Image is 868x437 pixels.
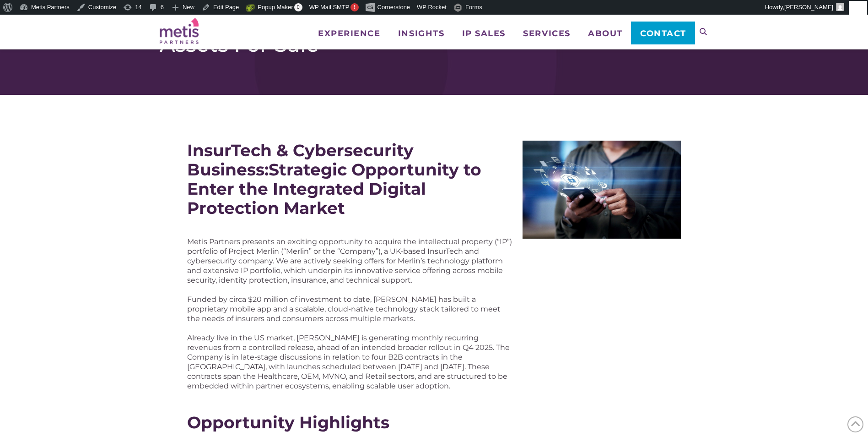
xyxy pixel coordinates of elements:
[523,29,570,38] span: Services
[187,159,481,218] strong: Strategic Opportunity to Enter the Integrated Digital Protection Market
[187,412,389,432] strong: Opportunity Highlights
[631,22,695,44] a: Contact
[462,29,506,38] span: IP Sales
[187,333,513,391] p: Already live in the US market, [PERSON_NAME] is generating monthly recurring revenues from a cont...
[187,295,513,323] p: Funded by circa $20 million of investment to date, [PERSON_NAME] has built a proprietary mobile a...
[187,237,513,285] p: Metis Partners presents an exciting opportunity to acquire the intellectual property (“IP”) portf...
[398,29,444,38] span: Insights
[847,416,863,432] span: Back to Top
[588,29,623,38] span: About
[187,140,414,180] strong: InsurTech & Cybersecurity Business:
[640,29,686,38] span: Contact
[523,141,681,239] img: Image
[784,4,833,11] span: [PERSON_NAME]
[160,18,199,44] img: Metis Partners
[318,29,380,38] span: Experience
[350,3,359,11] span: !
[294,3,302,11] span: 0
